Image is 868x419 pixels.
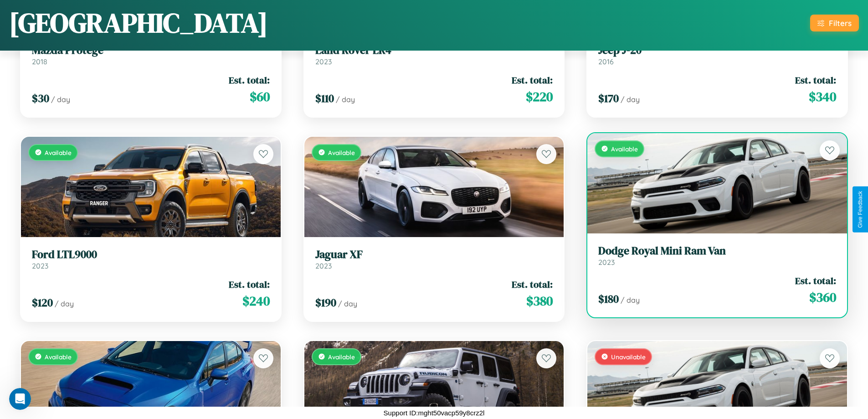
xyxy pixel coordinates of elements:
[242,292,270,310] span: $ 240
[336,95,355,104] span: / day
[598,57,614,66] span: 2016
[328,149,355,156] span: Available
[621,95,640,104] span: / day
[32,57,47,66] span: 2018
[315,261,332,270] span: 2023
[328,353,355,361] span: Available
[32,248,270,261] h3: Ford LTL9000
[32,44,270,57] h3: Mazda Protege
[810,15,859,31] button: Filters
[315,248,553,270] a: Jaguar XF2023
[32,295,53,310] span: $ 120
[315,57,332,66] span: 2023
[598,244,836,267] a: Dodge Royal Mini Ram Van2023
[598,44,836,57] h3: Jeep J-20
[32,44,270,66] a: Mazda Protege2018
[598,44,836,66] a: Jeep J-202016
[621,295,640,305] span: / day
[512,278,553,291] span: Est. total:
[55,299,74,308] span: / day
[32,261,48,270] span: 2023
[809,288,836,306] span: $ 360
[829,18,852,28] div: Filters
[598,91,619,106] span: $ 170
[611,353,646,361] span: Unavailable
[229,278,270,291] span: Est. total:
[9,388,31,410] iframe: Intercom live chat
[315,248,553,261] h3: Jaguar XF
[598,258,615,267] span: 2023
[45,353,72,361] span: Available
[526,292,553,310] span: $ 380
[45,149,72,156] span: Available
[384,407,485,419] p: Support ID: mght50vacp59y8crz2l
[229,73,270,87] span: Est. total:
[795,73,836,87] span: Est. total:
[598,244,836,258] h3: Dodge Royal Mini Ram Van
[315,44,553,57] h3: Land Rover LR4
[32,91,49,106] span: $ 30
[611,145,638,153] span: Available
[32,248,270,270] a: Ford LTL90002023
[9,4,268,41] h1: [GEOGRAPHIC_DATA]
[315,44,553,66] a: Land Rover LR42023
[598,291,619,306] span: $ 180
[809,88,836,106] span: $ 340
[315,91,334,106] span: $ 110
[250,88,270,106] span: $ 60
[795,274,836,287] span: Est. total:
[338,299,357,308] span: / day
[315,295,336,310] span: $ 190
[51,95,70,104] span: / day
[526,88,553,106] span: $ 220
[857,191,863,228] div: Give Feedback
[512,73,553,87] span: Est. total:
